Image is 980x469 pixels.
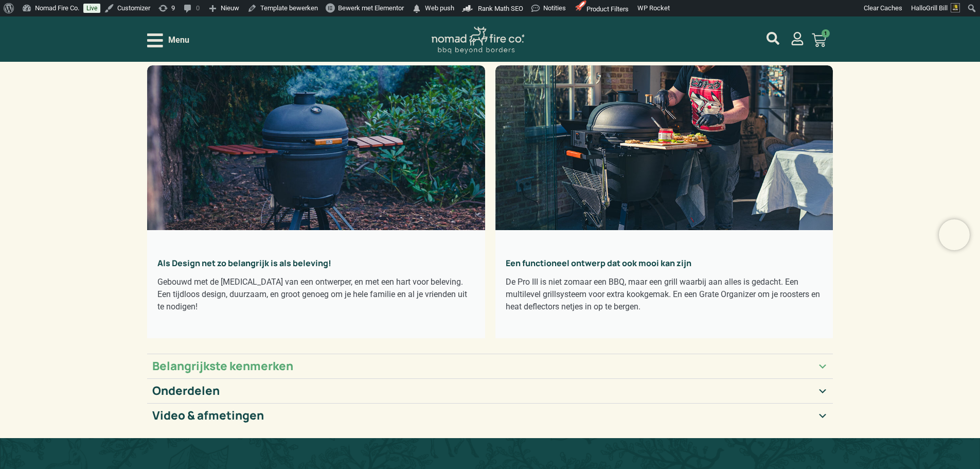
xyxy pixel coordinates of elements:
h2: Een functioneel ontwerp dat ook mooi kan zijn [506,258,823,268]
span: Grill Bill [926,4,948,12]
a: Live [83,4,100,13]
div: Open/Close Menu [147,31,189,49]
h2: Als Design net zo belangrijk is als beleving! [157,258,475,268]
span: Bewerk met Elementor [338,4,404,12]
div: Gebouwd met de [MEDICAL_DATA] van een ontwerper, en met een hart voor beleving. Een tijdloos desi... [157,276,475,313]
div: Accordion. Open links with Enter or Space, close with Escape, and navigate with Arrow Keys [147,26,833,428]
a: mijn account [767,32,779,45]
span: Rank Math SEO [478,5,523,12]
a: 1 [799,27,839,54]
summary: Belangrijkste kenmerken [147,354,833,378]
img: Avatar of Grill Bill [951,3,960,12]
h2: Onderdelen [152,384,220,398]
a: mijn account [791,32,804,45]
span:  [412,2,422,16]
h2: Video & afmetingen [152,409,264,423]
iframe: Brevo live chat [939,219,970,250]
summary: Video & afmetingen [147,403,833,428]
img: Nomad Logo [432,27,524,54]
span: 1 [822,29,830,38]
summary: Onderdelen [147,378,833,403]
h2: Belangrijkste kenmerken [152,359,293,373]
div: De Pro III is niet zomaar een BBQ, maar een grill waarbij aan alles is gedacht. Een multilevel gr... [506,276,823,313]
span: Menu [168,34,189,46]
